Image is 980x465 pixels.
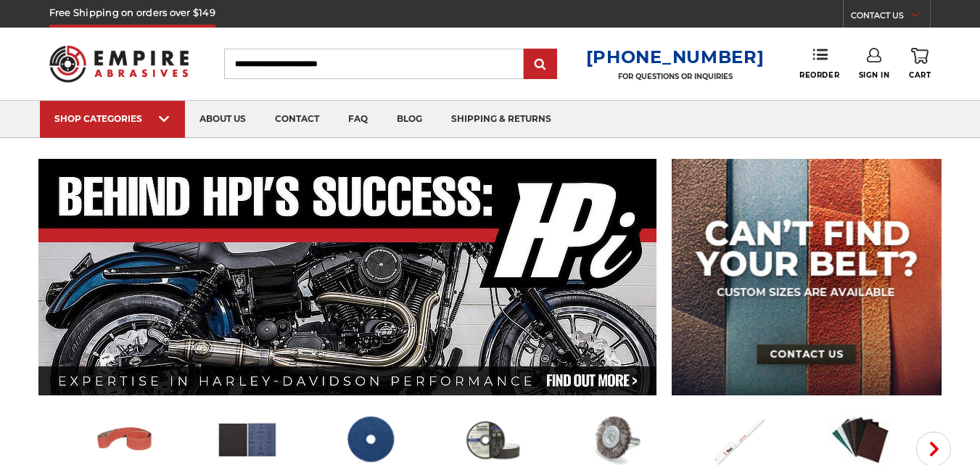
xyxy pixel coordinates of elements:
a: contact [260,101,334,138]
a: [PHONE_NUMBER] [586,46,765,67]
span: Reorder [799,70,839,80]
a: about us [185,101,260,138]
input: Submit [526,50,555,79]
a: blog [382,101,437,138]
a: faq [334,101,382,138]
a: Cart [909,48,931,80]
span: Sign In [859,70,890,80]
img: promo banner for custom belts. [672,159,942,395]
a: shipping & returns [437,101,566,138]
a: Reorder [799,48,839,79]
img: Banner for an interview featuring Horsepower Inc who makes Harley performance upgrades featured o... [38,159,657,395]
span: Cart [909,70,931,80]
p: FOR QUESTIONS OR INQUIRIES [586,72,765,81]
img: Empire Abrasives [49,36,189,91]
div: SHOP CATEGORIES [54,113,170,124]
a: CONTACT US [851,7,930,28]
